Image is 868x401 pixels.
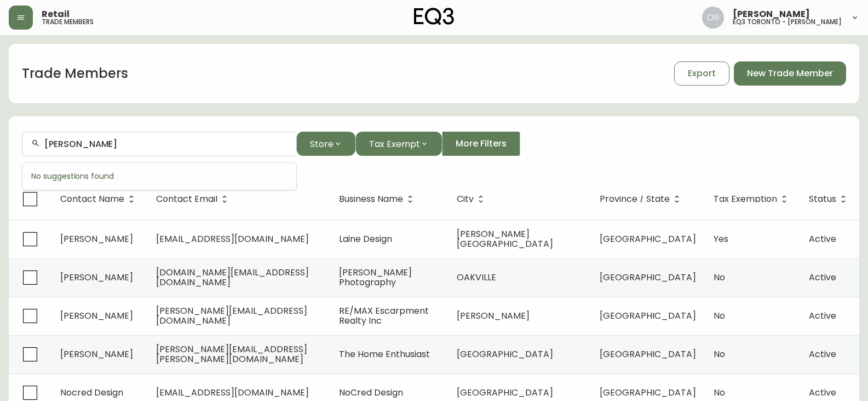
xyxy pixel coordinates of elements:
[600,233,696,245] span: [GEOGRAPHIC_DATA]
[156,196,217,202] span: Contact Email
[457,309,530,322] span: [PERSON_NAME]
[600,386,696,399] span: [GEOGRAPHIC_DATA]
[714,348,725,360] span: No
[60,309,133,322] span: [PERSON_NAME]
[296,132,355,156] button: Store
[339,348,430,360] span: The Home Enthusiast
[457,386,553,399] span: [GEOGRAPHIC_DATA]
[339,196,403,202] span: Business Name
[339,233,392,245] span: Laine Design
[60,348,133,360] span: [PERSON_NAME]
[414,8,455,25] img: logo
[156,386,309,399] span: [EMAIL_ADDRESS][DOMAIN_NAME]
[714,233,728,245] span: Yes
[809,386,836,399] span: Active
[734,61,846,86] button: New Trade Member
[747,67,833,80] span: New Trade Member
[442,132,520,156] button: More Filters
[156,266,309,289] span: [DOMAIN_NAME][EMAIL_ADDRESS][DOMAIN_NAME]
[456,138,507,150] span: More Filters
[339,194,417,204] span: Business Name
[22,64,128,83] h1: Trade Members
[355,132,442,156] button: Tax Exempt
[809,194,850,204] span: Status
[339,304,429,327] span: RE/MAX Escarpment Realty Inc
[457,196,474,202] span: City
[457,228,553,250] span: [PERSON_NAME][GEOGRAPHIC_DATA]
[44,139,288,149] input: Search
[22,163,296,190] div: No suggestions found
[600,194,684,204] span: Province / State
[457,194,488,204] span: City
[60,233,133,245] span: [PERSON_NAME]
[339,386,403,399] span: NoCred Design
[600,271,696,284] span: [GEOGRAPHIC_DATA]
[809,271,836,284] span: Active
[42,10,70,19] span: Retail
[714,386,725,399] span: No
[60,271,133,284] span: [PERSON_NAME]
[809,233,836,245] span: Active
[733,19,842,25] h5: eq3 toronto - [PERSON_NAME]
[600,309,696,322] span: [GEOGRAPHIC_DATA]
[60,196,124,202] span: Contact Name
[60,194,139,204] span: Contact Name
[809,309,836,322] span: Active
[600,196,670,202] span: Province / State
[156,233,309,245] span: [EMAIL_ADDRESS][DOMAIN_NAME]
[688,67,716,80] span: Export
[339,266,412,289] span: [PERSON_NAME] Photography
[457,271,496,284] span: OAKVILLE
[714,196,777,202] span: Tax Exemption
[156,194,232,204] span: Contact Email
[714,271,725,284] span: No
[369,137,420,151] span: Tax Exempt
[809,348,836,360] span: Active
[702,7,724,29] img: 8e0065c524da89c5c924d5ed86cfe468
[42,19,94,25] h5: trade members
[310,137,334,151] span: Store
[457,348,553,360] span: [GEOGRAPHIC_DATA]
[809,196,836,202] span: Status
[674,61,729,86] button: Export
[60,386,123,399] span: Nocred Design
[156,304,307,327] span: [PERSON_NAME][EMAIL_ADDRESS][DOMAIN_NAME]
[156,343,307,365] span: [PERSON_NAME][EMAIL_ADDRESS][PERSON_NAME][DOMAIN_NAME]
[714,309,725,322] span: No
[600,348,696,360] span: [GEOGRAPHIC_DATA]
[733,10,810,19] span: [PERSON_NAME]
[714,194,791,204] span: Tax Exemption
